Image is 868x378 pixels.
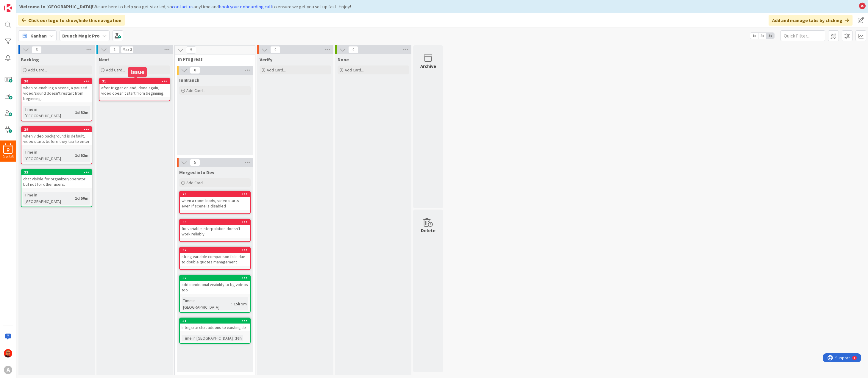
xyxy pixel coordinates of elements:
[73,152,74,159] span: :
[182,248,250,252] div: 32
[234,335,243,341] div: 16h
[270,46,280,53] span: 0
[102,79,170,83] div: 31
[180,219,250,238] div: 53fix: variable interpolation doesn't work reliably
[62,33,100,39] b: Brunch Magic Pro
[766,33,774,39] span: 3x
[130,69,144,75] h5: Issue
[21,127,92,132] div: 29
[420,63,436,70] div: Archive
[74,109,90,116] div: 1d 52m
[186,180,205,185] span: Add Card...
[219,4,272,10] a: book your onboarding call
[21,79,92,84] div: 30
[345,67,364,73] span: Add Card...
[21,169,92,207] a: 33chat visible for organizer/operator but not for other users.Time in [GEOGRAPHIC_DATA]:1d 50m
[180,197,250,210] div: when a room loads, video starts even if scene is disabled
[182,335,233,341] div: Time in [GEOGRAPHIC_DATA]
[19,4,93,10] b: Welcome to [GEOGRAPHIC_DATA]!
[231,301,232,307] span: :
[28,67,47,73] span: Add Card...
[267,67,286,73] span: Add Card...
[179,169,214,175] span: Merged into Dev
[180,247,250,266] div: 32string variable comparison fails due to double quotes management
[180,219,250,225] div: 53
[186,88,205,93] span: Add Card...
[421,227,435,234] div: Delete
[24,79,92,83] div: 30
[179,219,251,242] a: 53fix: variable interpolation doesn't work reliably
[180,247,250,253] div: 32
[21,170,92,175] div: 33
[180,275,250,294] div: 52add conditional visibility to bg videos too
[24,170,92,174] div: 33
[338,57,349,63] span: Done
[182,192,250,196] div: 28
[74,152,90,159] div: 1d 52m
[21,84,92,102] div: when re-enabling a scene, a paused video/sound doesn't restart from beginning.
[758,33,766,39] span: 2x
[780,30,825,41] input: Quick Filter...
[179,275,251,313] a: 52add conditional visibility to bg videos tooTime in [GEOGRAPHIC_DATA]:15h 9m
[21,127,92,145] div: 29when video background is default, video starts before they tap to enter
[73,109,74,116] span: :
[13,1,27,8] span: Support
[24,127,92,132] div: 29
[99,57,109,63] span: Next
[172,4,193,10] a: contact us
[99,79,170,97] div: 31after trigger on end, done again, video doesn't start from beginning.
[99,79,170,84] div: 31
[73,195,74,202] span: :
[21,132,92,145] div: when video background is default, video starts before they tap to enter
[4,366,12,374] div: A
[232,301,248,307] div: 15h 9m
[4,349,12,357] img: CP
[99,84,170,97] div: after trigger on end, done again, video doesn't start from beginning.
[21,78,92,121] a: 30when re-enabling a scene, a paused video/sound doesn't restart from beginning.Time in [GEOGRAPH...
[180,253,250,266] div: string variable comparison fails due to double quotes management
[23,192,73,205] div: Time in [GEOGRAPHIC_DATA]
[106,67,125,73] span: Add Card...
[750,33,758,39] span: 1x
[260,57,272,63] span: Verify
[180,318,250,331] div: 51Integrate chat addons to existing lib
[180,318,250,324] div: 51
[23,149,73,162] div: Time in [GEOGRAPHIC_DATA]
[348,46,358,53] span: 0
[180,225,250,238] div: fix: variable interpolation doesn't work reliably
[19,3,856,10] div: We are here to help you get started, so anytime and to ensure we get you set up fast. Enjoy!
[179,247,251,270] a: 32string variable comparison fails due to double quotes management
[178,56,248,62] span: In Progress
[769,15,853,26] div: Add and manage tabs by clicking
[179,191,251,214] a: 28when a room loads, video starts even if scene is disabled
[180,324,250,331] div: Integrate chat addons to existing lib
[4,4,12,12] img: Visit kanbanzone.com
[31,2,32,7] div: 1
[179,318,251,344] a: 51Integrate chat addons to existing libTime in [GEOGRAPHIC_DATA]:16h
[21,170,92,188] div: 33chat visible for organizer/operator but not for other users.
[190,159,200,166] span: 5
[182,220,250,224] div: 53
[110,46,120,53] span: 1
[182,297,231,310] div: Time in [GEOGRAPHIC_DATA]
[74,195,90,202] div: 1d 50m
[233,335,234,341] span: :
[21,57,39,63] span: Backlog
[182,276,250,280] div: 52
[21,126,92,164] a: 29when video background is default, video starts before they tap to enterTime in [GEOGRAPHIC_DATA...
[123,48,132,51] div: Max 3
[179,77,199,83] span: In Branch
[190,67,200,74] span: 0
[180,191,250,210] div: 28when a room loads, video starts even if scene is disabled
[32,46,42,53] span: 3
[18,15,125,26] div: Click our logo to show/hide this navigation
[180,191,250,197] div: 28
[182,319,250,323] div: 51
[7,148,10,152] span: 9
[180,275,250,281] div: 52
[21,79,92,102] div: 30when re-enabling a scene, a paused video/sound doesn't restart from beginning.
[21,175,92,188] div: chat visible for organizer/operator but not for other users.
[23,106,73,119] div: Time in [GEOGRAPHIC_DATA]
[186,46,196,54] span: 5
[99,78,170,101] a: 31after trigger on end, done again, video doesn't start from beginning.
